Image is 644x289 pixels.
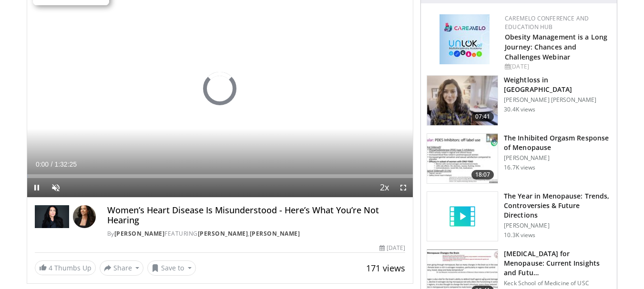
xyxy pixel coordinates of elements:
[27,178,46,197] button: Pause
[46,178,65,197] button: Unmute
[54,160,77,168] span: 1:32:25
[107,229,405,238] div: By FEATURING ,
[427,75,611,126] a: 07:41 Weightloss in [GEOGRAPHIC_DATA] [PERSON_NAME] [PERSON_NAME] 30.4K views
[427,191,611,242] a: The Year in Menopause: Trends, Controversies & Future Directions [PERSON_NAME] 10.3K views
[504,164,535,171] p: 16.7K views
[504,106,535,113] p: 30.4K views
[504,75,611,94] h3: Weightloss in [GEOGRAPHIC_DATA]
[27,174,413,178] div: Progress Bar
[198,229,248,238] a: [PERSON_NAME]
[471,170,494,179] span: 18:07
[100,260,144,276] button: Share
[504,96,611,104] p: [PERSON_NAME] [PERSON_NAME]
[504,154,611,162] p: [PERSON_NAME]
[73,205,96,228] img: Avatar
[504,133,611,152] h3: The Inhibited Orgasm Response of Menopause
[35,205,69,228] img: Dr. Gabrielle Lyon
[427,134,498,183] img: 283c0f17-5e2d-42ba-a87c-168d447cdba4.150x105_q85_crop-smart_upscale.jpg
[49,263,52,272] span: 4
[504,191,611,220] h3: The Year in Menopause: Trends, Controversies & Future Directions
[114,229,165,238] a: [PERSON_NAME]
[107,205,405,226] h4: Women’s Heart Disease Is Misunderstood - Here’s What You’re Not Hearing
[471,112,494,121] span: 07:41
[379,244,405,252] div: [DATE]
[366,262,405,274] span: 171 views
[505,14,589,31] a: CaReMeLO Conference and Education Hub
[504,222,611,229] p: [PERSON_NAME]
[51,160,53,168] span: /
[505,32,607,61] a: Obesity Management is a Long Journey: Chances and Challenges Webinar
[375,178,394,197] button: Playback Rate
[440,14,490,64] img: 45df64a9-a6de-482c-8a90-ada250f7980c.png.150x105_q85_autocrop_double_scale_upscale_version-0.2.jpg
[35,260,96,275] a: 4 Thumbs Up
[36,160,49,168] span: 0:00
[427,76,498,125] img: 9983fed1-7565-45be-8934-aef1103ce6e2.150x105_q85_crop-smart_upscale.jpg
[394,178,413,197] button: Fullscreen
[427,192,498,241] img: video_placeholder_short.svg
[504,279,611,287] p: Keck School of Medicine of USC
[505,62,609,71] div: [DATE]
[147,260,196,276] button: Save to
[427,133,611,184] a: 18:07 The Inhibited Orgasm Response of Menopause [PERSON_NAME] 16.7K views
[504,249,611,278] h3: [MEDICAL_DATA] for Menopause: Current Insights and Futu…
[250,229,300,238] a: [PERSON_NAME]
[504,231,535,239] p: 10.3K views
